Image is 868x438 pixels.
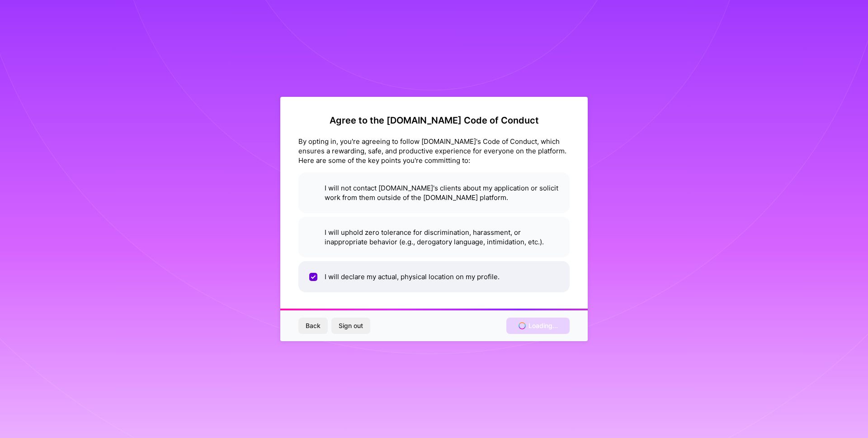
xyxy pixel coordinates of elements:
[298,318,328,334] button: Back
[339,321,363,330] span: Sign out
[331,318,370,334] button: Sign out
[306,321,321,330] span: Back
[298,115,570,126] h2: Agree to the [DOMAIN_NAME] Code of Conduct
[298,261,570,292] li: I will declare my actual, physical location on my profile.
[298,217,570,257] li: I will uphold zero tolerance for discrimination, harassment, or inappropriate behavior (e.g., der...
[298,137,570,165] div: By opting in, you're agreeing to follow [DOMAIN_NAME]'s Code of Conduct, which ensures a rewardin...
[298,172,570,213] li: I will not contact [DOMAIN_NAME]'s clients about my application or solicit work from them outside...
